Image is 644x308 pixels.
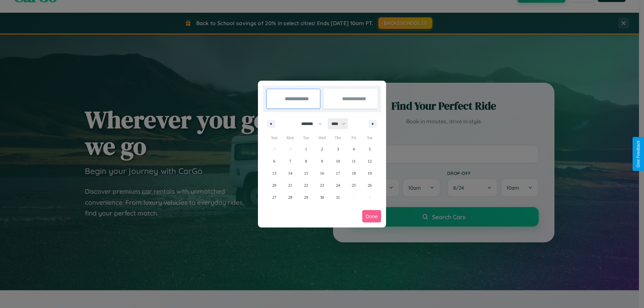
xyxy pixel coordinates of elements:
[346,132,362,143] span: Fri
[273,155,275,167] span: 6
[314,191,330,203] button: 30
[282,132,298,143] span: Mon
[314,143,330,155] button: 2
[362,179,378,191] button: 26
[304,167,308,179] span: 15
[314,132,330,143] span: Wed
[336,167,340,179] span: 17
[272,179,276,191] span: 20
[282,191,298,203] button: 28
[305,143,307,155] span: 1
[305,155,307,167] span: 8
[362,210,381,223] button: Done
[368,167,372,179] span: 19
[336,155,340,167] span: 10
[330,155,346,167] button: 10
[337,143,339,155] span: 3
[346,155,362,167] button: 11
[304,179,308,191] span: 22
[336,179,340,191] span: 24
[368,155,372,167] span: 12
[298,179,314,191] button: 22
[282,155,298,167] button: 7
[330,191,346,203] button: 31
[298,191,314,203] button: 29
[298,143,314,155] button: 1
[362,143,378,155] button: 5
[346,167,362,179] button: 18
[368,179,372,191] span: 26
[330,132,346,143] span: Thu
[298,132,314,143] span: Tue
[362,132,378,143] span: Sat
[369,143,371,155] span: 5
[288,179,292,191] span: 21
[362,155,378,167] button: 12
[314,167,330,179] button: 16
[289,155,291,167] span: 7
[320,191,324,203] span: 30
[314,155,330,167] button: 9
[320,167,324,179] span: 16
[272,167,276,179] span: 13
[352,167,356,179] span: 18
[266,179,282,191] button: 20
[282,167,298,179] button: 14
[352,155,356,167] span: 11
[288,191,292,203] span: 28
[266,155,282,167] button: 6
[321,155,323,167] span: 9
[298,155,314,167] button: 8
[330,143,346,155] button: 3
[362,167,378,179] button: 19
[288,167,292,179] span: 14
[272,191,276,203] span: 27
[330,167,346,179] button: 17
[352,179,356,191] span: 25
[330,179,346,191] button: 24
[266,132,282,143] span: Sun
[336,191,340,203] span: 31
[314,179,330,191] button: 23
[298,167,314,179] button: 15
[346,143,362,155] button: 4
[636,140,641,168] div: Give Feedback
[266,191,282,203] button: 27
[346,179,362,191] button: 25
[266,167,282,179] button: 13
[282,179,298,191] button: 21
[304,191,308,203] span: 29
[353,143,355,155] span: 4
[320,179,324,191] span: 23
[321,143,323,155] span: 2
